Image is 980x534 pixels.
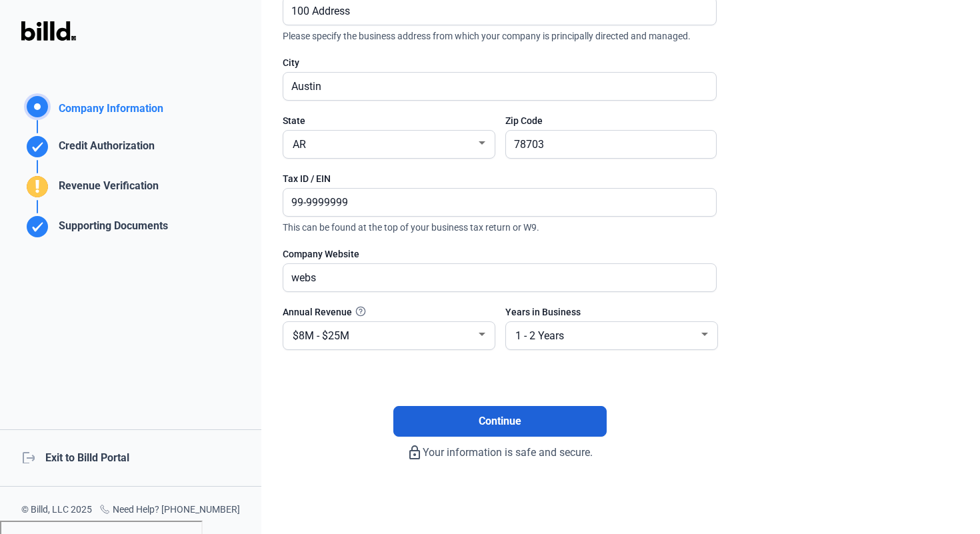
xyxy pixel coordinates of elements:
div: Revenue Verification [53,178,159,200]
input: XX-XXXXXXX [283,189,701,216]
div: Tax ID / EIN [283,172,717,185]
div: Company Website [283,247,717,261]
span: 1 - 2 Years [515,329,564,342]
div: State [283,114,494,127]
button: Continue [393,406,607,437]
mat-icon: logout [21,450,35,463]
img: Billd Logo [21,21,76,41]
span: This can be found at the top of your business tax return or W9. [283,217,717,234]
div: Need Help? [PHONE_NUMBER] [99,503,240,518]
div: Annual Revenue [283,305,494,319]
span: Please specify the business address from which your company is principally directed and managed. [283,25,717,43]
mat-icon: lock_outline [407,445,423,461]
div: Company Information [53,101,163,120]
span: AR [293,138,306,151]
div: © Billd, LLC 2025 [21,503,92,518]
div: Supporting Documents [53,218,168,240]
div: Zip Code [505,114,717,127]
span: $8M - $25M [293,329,349,342]
div: Years in Business [505,305,717,319]
span: Continue [479,413,521,429]
div: Credit Authorization [53,138,155,160]
div: City [283,56,717,69]
div: Your information is safe and secure. [283,437,717,461]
